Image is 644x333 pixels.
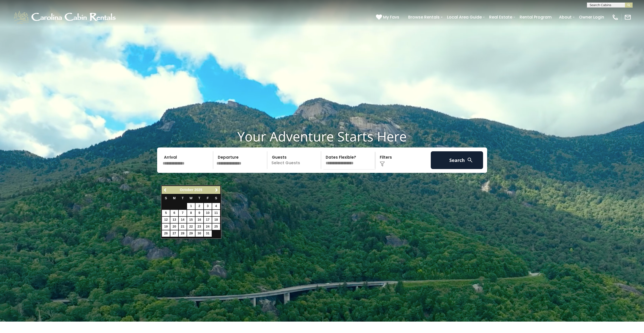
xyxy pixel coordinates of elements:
[467,157,473,163] img: search-regular-white.png
[204,230,212,237] a: 31
[444,13,484,22] a: Local Area Guide
[406,13,442,22] a: Browse Rentals
[487,13,515,22] a: Real Estate
[195,230,203,237] a: 30
[162,217,170,223] a: 12
[204,224,212,230] a: 24
[182,196,184,200] span: Tuesday
[162,210,170,216] a: 5
[187,230,195,237] a: 29
[556,13,574,22] a: About
[195,217,203,223] a: 16
[162,230,170,237] a: 26
[204,217,212,223] a: 17
[163,188,168,192] span: Previous
[269,151,321,169] p: Select Guests
[179,224,187,230] a: 21
[179,230,187,237] a: 28
[212,217,220,223] a: 18
[187,210,195,216] a: 8
[212,203,220,209] a: 4
[383,14,399,20] span: My Favs
[195,203,203,209] a: 2
[376,14,401,21] a: My Favs
[212,210,220,216] a: 11
[195,224,203,230] a: 23
[213,187,220,193] a: Next
[170,224,178,230] a: 20
[170,230,178,237] a: 27
[204,203,212,209] a: 3
[190,196,193,200] span: Wednesday
[204,210,212,216] a: 10
[162,187,169,193] a: Previous
[187,224,195,230] a: 22
[13,10,118,25] img: White-1-1-2.png
[199,196,201,200] span: Thursday
[179,217,187,223] a: 14
[170,210,178,216] a: 6
[624,14,631,21] img: mail-regular-white.png
[214,188,219,192] span: Next
[179,210,187,216] a: 7
[187,203,195,209] a: 1
[162,224,170,230] a: 19
[612,14,619,21] img: phone-regular-white.png
[173,196,176,200] span: Monday
[215,196,217,200] span: Saturday
[194,188,202,192] span: 2025
[187,217,195,223] a: 15
[180,188,193,192] span: October
[170,217,178,223] a: 13
[517,13,554,22] a: Rental Program
[4,128,640,144] h1: Your Adventure Starts Here
[165,196,167,200] span: Sunday
[195,210,203,216] a: 9
[431,151,483,169] button: Search
[380,161,385,166] img: filter--v1.png
[576,13,607,22] a: Owner Login
[212,224,220,230] a: 25
[207,196,209,200] span: Friday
